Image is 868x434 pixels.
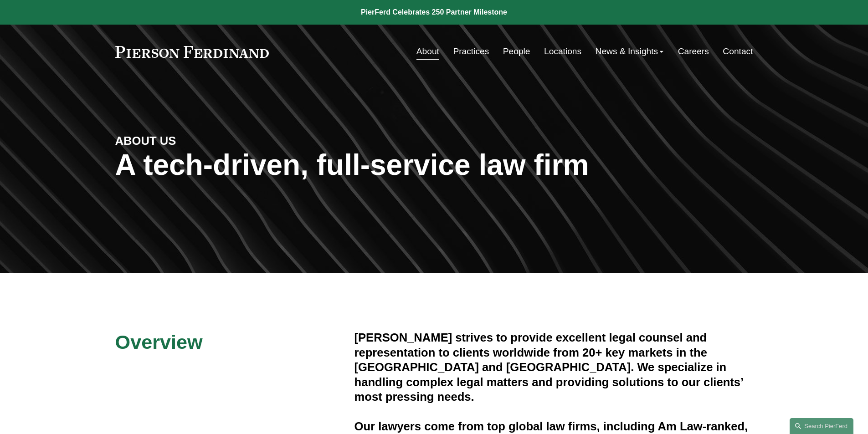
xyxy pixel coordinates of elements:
[596,43,664,60] a: folder dropdown
[115,148,753,182] h1: A tech-driven, full-service law firm
[723,43,753,60] a: Contact
[354,330,753,404] h4: [PERSON_NAME] strives to provide excellent legal counsel and representation to clients worldwide ...
[790,418,853,434] a: Search this site
[115,134,176,147] strong: ABOUT US
[544,43,581,60] a: Locations
[678,43,709,60] a: Careers
[453,43,489,60] a: Practices
[416,43,439,60] a: About
[503,43,530,60] a: People
[596,44,658,60] span: News & Insights
[115,331,203,353] span: Overview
